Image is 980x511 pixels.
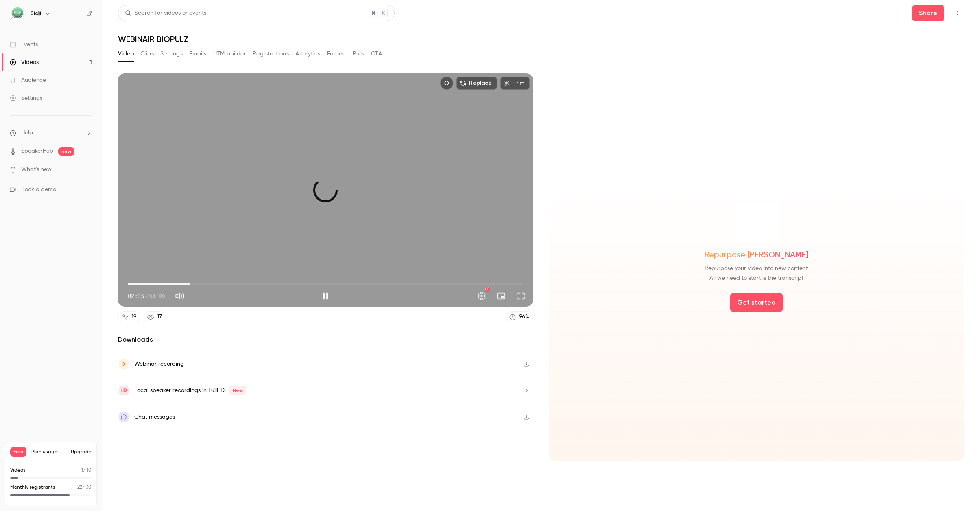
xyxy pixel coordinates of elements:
[10,7,23,20] img: Sidji
[519,313,529,321] div: 96 %
[213,47,246,60] button: UTM builder
[131,313,137,321] div: 19
[71,449,92,455] button: Upgrade
[493,288,509,304] button: Turn on miniplayer
[229,386,246,395] span: New
[118,34,964,44] h1: WEBINAIR BIOPULZ
[730,293,783,312] button: Get started
[10,58,39,66] div: Videos
[140,47,154,60] button: Clips
[353,47,364,60] button: Polls
[125,9,206,18] div: Search for videos or events
[513,288,529,304] button: Full screen
[118,335,533,344] h2: Downloads
[10,467,26,474] p: Videos
[500,77,530,90] button: Trim
[134,412,175,422] div: Chat messages
[705,263,808,283] span: Repurpose your video into new content All we need to start is the transcript
[440,77,453,90] button: Embed video
[506,311,533,322] a: 96%
[172,288,188,304] button: Mute
[145,292,148,300] span: /
[31,449,66,455] span: Plan usage
[134,386,246,395] div: Local speaker recordings in FullHD
[77,485,82,490] span: 22
[912,5,944,21] button: Share
[77,484,92,491] p: / 30
[705,249,808,260] span: Repurpose [PERSON_NAME]
[81,468,83,473] span: 1
[157,313,162,321] div: 17
[21,165,52,174] span: What's new
[134,359,184,369] div: Webinar recording
[371,47,382,60] button: CTA
[30,9,41,18] h6: Sidji
[10,447,26,457] span: Free
[10,76,46,84] div: Audience
[10,129,92,137] li: help-dropdown-opener
[58,147,74,156] span: new
[189,47,206,60] button: Emails
[10,40,38,48] div: Events
[253,47,289,60] button: Registrations
[21,185,56,194] span: Book a demo
[128,292,144,300] span: 02:35
[456,77,497,90] button: Replace
[160,47,183,60] button: Settings
[474,288,490,304] button: Settings
[10,484,55,491] p: Monthly registrants
[81,467,92,474] p: / 10
[21,129,33,137] span: Help
[317,288,334,304] button: Pause
[118,311,140,322] a: 19
[149,292,165,300] span: 34:03
[21,147,53,156] a: SpeakerHub
[295,47,321,60] button: Analytics
[485,287,490,292] div: HD
[128,292,165,300] div: 02:35
[10,94,42,102] div: Settings
[951,7,964,20] button: Top Bar Actions
[144,311,166,322] a: 17
[118,47,134,60] button: Video
[327,47,346,60] button: Embed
